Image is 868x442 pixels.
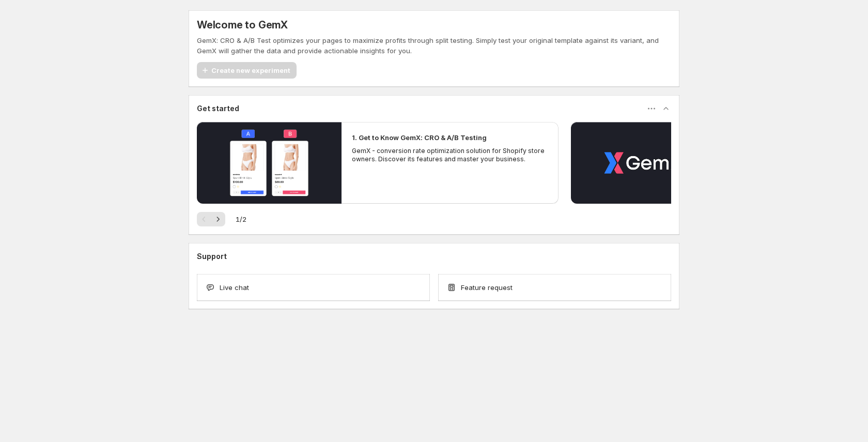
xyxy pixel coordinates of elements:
[236,214,246,224] span: 1 / 2
[197,35,671,56] p: GemX: CRO & A/B Test optimizes your pages to maximize profits through split testing. Simply test ...
[197,103,239,114] h3: Get started
[352,132,487,143] h2: 1. Get to Know GemX: CRO & A/B Testing
[461,282,513,293] span: Feature request
[197,251,227,262] h3: Support
[197,19,288,31] h5: Welcome to GemX
[352,147,548,163] p: GemX - conversion rate optimization solution for Shopify store owners. Discover its features and ...
[220,282,249,293] span: Live chat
